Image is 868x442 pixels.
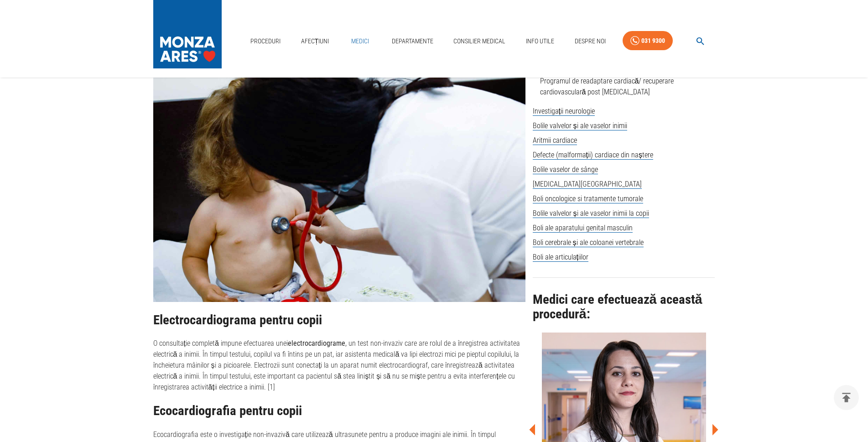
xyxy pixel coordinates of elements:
[533,292,715,321] h2: Medici care efectuează această procedură:
[346,32,375,51] a: Medici
[533,121,627,130] span: Bolile valvelor și ale vaselor inimii
[623,31,673,51] a: 031 9300
[533,151,653,160] span: Defecte (malformații) cardiace din naștere
[641,35,665,47] div: 031 9300
[153,54,525,302] img: Doctor Alina Oprescu in timpul unei consultatii cardiologice pediatrice
[533,253,588,262] span: Boli ale articulațiilor
[571,32,609,51] a: Despre Noi
[247,32,284,51] a: Proceduri
[288,339,345,348] strong: electrocardiograme
[153,338,525,393] p: O consultație completă impune efectuarea unei , un test non-invaziv care are rolul de a înregistr...
[153,313,525,328] h2: Electrocardiograma pentru copii
[297,32,333,51] a: Afecțiuni
[450,32,509,51] a: Consilier Medical
[533,136,577,145] span: Aritmii cardiace
[533,224,633,233] span: Boli ale aparatului genital masculin
[533,238,644,247] span: Boli cerebrale și ale coloanei vertebrale
[388,32,437,51] a: Departamente
[153,404,525,418] h2: Ecocardiografia pentru copii
[533,209,649,218] span: Bolile valvelor și ale vaselor inimii la copii
[533,165,598,174] span: Bolile vaselor de sânge
[834,385,859,410] button: delete
[533,107,595,116] span: Investigații neurologie
[522,32,558,51] a: Info Utile
[533,180,642,189] span: [MEDICAL_DATA][GEOGRAPHIC_DATA]
[533,194,643,203] span: Boli oncologice si tratamente tumorale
